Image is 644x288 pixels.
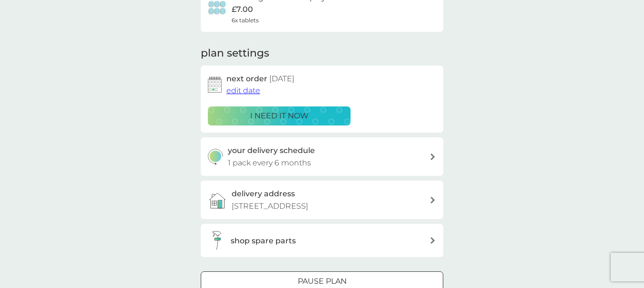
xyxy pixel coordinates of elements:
button: i need it now [208,106,351,125]
button: your delivery schedule1 pack every 6 months [201,137,443,176]
h3: delivery address [232,188,295,200]
h3: shop spare parts [231,235,296,247]
a: delivery address[STREET_ADDRESS] [201,181,443,219]
span: edit date [226,86,260,95]
h2: next order [226,73,294,85]
p: Pause plan [298,275,347,288]
p: [STREET_ADDRESS] [232,200,308,212]
p: i need it now [250,110,309,122]
p: £7.00 [232,3,253,16]
span: [DATE] [269,74,294,83]
p: 1 pack every 6 months [228,157,311,169]
h3: your delivery schedule [228,144,315,157]
button: edit date [226,85,260,97]
button: shop spare parts [201,224,443,257]
span: 6x tablets [232,16,259,25]
h2: plan settings [201,46,269,61]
